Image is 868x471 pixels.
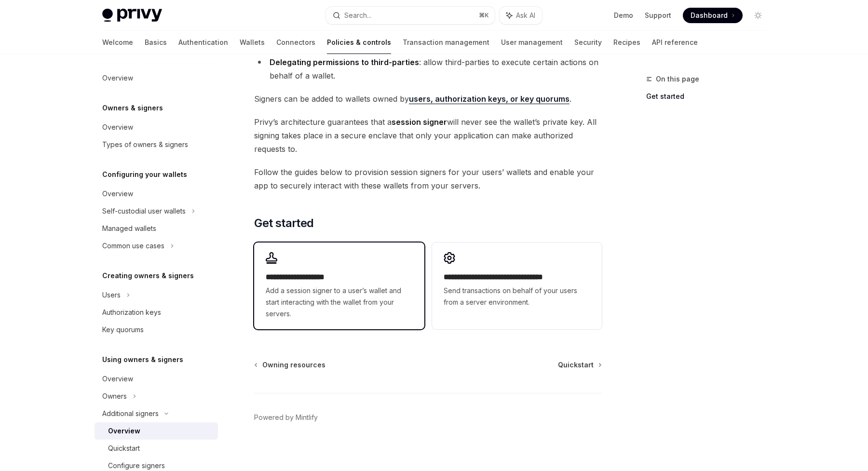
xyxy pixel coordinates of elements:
[95,304,218,321] a: Authorization keys
[327,31,391,54] a: Policies & controls
[102,102,163,114] h5: Owners & signers
[254,92,602,106] span: Signers can be added to wallets owned by .
[500,7,542,24] button: Ask AI
[501,31,563,54] a: User management
[691,11,728,20] span: Dashboard
[95,422,218,440] a: Overview
[574,31,602,54] a: Security
[102,240,164,252] div: Common use cases
[102,169,187,180] h5: Configuring your wallets
[614,11,633,20] a: Demo
[102,139,188,150] div: Types of owners & signers
[102,408,159,419] div: Additional signers
[254,215,313,231] span: Get started
[95,119,218,136] a: Overview
[102,121,133,133] div: Overview
[95,136,218,153] a: Types of owners & signers
[102,289,121,301] div: Users
[392,117,447,127] strong: session signer
[270,57,419,67] strong: Delegating permissions to third-parties
[178,31,228,54] a: Authentication
[254,413,318,422] a: Powered by Mintlify
[102,390,127,402] div: Owners
[254,55,602,82] li: : allow third-parties to execute certain actions on behalf of a wallet.
[276,31,315,54] a: Connectors
[516,11,535,20] span: Ask AI
[558,360,601,370] a: Quickstart
[750,8,766,23] button: Toggle dark mode
[102,9,162,22] img: light logo
[102,354,183,365] h5: Using owners & signers
[102,324,144,336] div: Key quorums
[102,31,133,54] a: Welcome
[645,11,671,20] a: Support
[240,31,265,54] a: Wallets
[102,72,133,84] div: Overview
[262,360,325,370] span: Owning resources
[326,7,495,24] button: Search...⌘K
[444,285,590,308] span: Send transactions on behalf of your users from a server environment.
[102,270,194,282] h5: Creating owners & signers
[95,185,218,202] a: Overview
[479,12,489,19] span: ⌘ K
[95,370,218,388] a: Overview
[108,443,140,454] div: Quickstart
[102,307,161,318] div: Authorization keys
[344,10,371,21] div: Search...
[652,31,698,54] a: API reference
[95,69,218,87] a: Overview
[102,205,186,217] div: Self-custodial user wallets
[409,94,570,104] a: users, authorization keys, or key quorums
[254,165,602,192] span: Follow the guides below to provision session signers for your users’ wallets and enable your app ...
[95,321,218,338] a: Key quorums
[95,220,218,237] a: Managed wallets
[656,73,699,85] span: On this page
[558,360,594,370] span: Quickstart
[255,360,325,370] a: Owning resources
[108,425,140,437] div: Overview
[254,242,424,329] a: **** **** **** *****Add a session signer to a user’s wallet and start interacting with the wallet...
[683,8,743,23] a: Dashboard
[266,285,412,320] span: Add a session signer to a user’s wallet and start interacting with the wallet from your servers.
[646,89,773,104] a: Get started
[102,223,156,234] div: Managed wallets
[102,373,133,385] div: Overview
[95,440,218,457] a: Quickstart
[254,115,602,156] span: Privy’s architecture guarantees that a will never see the wallet’s private key. All signing takes...
[102,188,133,200] div: Overview
[145,31,167,54] a: Basics
[613,31,640,54] a: Recipes
[403,31,489,54] a: Transaction management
